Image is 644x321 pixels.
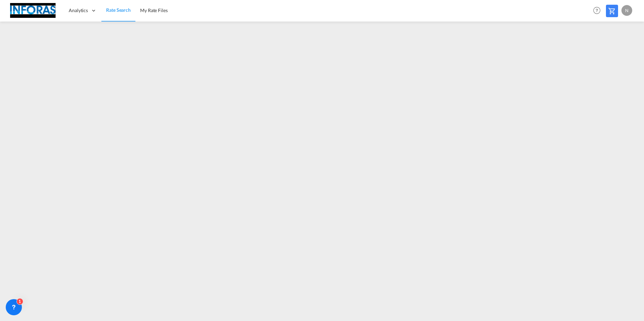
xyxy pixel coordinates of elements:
[621,5,632,16] div: N
[106,7,131,13] span: Rate Search
[10,3,56,18] img: eff75c7098ee11eeb65dd1c63e392380.jpg
[140,7,168,13] span: My Rate Files
[591,5,606,17] div: Help
[591,5,603,16] span: Help
[69,7,88,14] span: Analytics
